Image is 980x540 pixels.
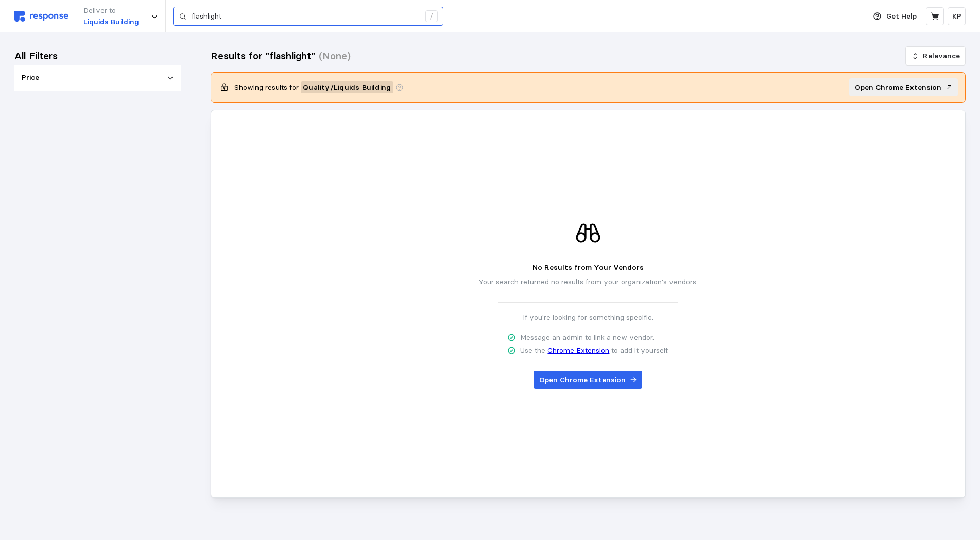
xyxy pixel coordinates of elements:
[83,5,139,17] p: Deliver to
[532,262,644,273] p: No Results from Your Vendors
[234,82,299,93] p: Showing results for
[855,82,941,93] p: Open Chrome Extension
[14,11,68,22] img: svg%3e
[534,371,642,389] button: Open Chrome Extension
[547,346,609,355] a: Chrome Extension
[923,51,960,62] p: Relevance
[867,7,923,26] button: Get Help
[905,46,966,66] button: Relevance
[14,49,58,63] h3: All Filters
[211,49,315,63] h3: Results for "flashlight"
[520,345,669,356] p: Use the to add it yourself.
[886,11,917,22] p: Get Help
[849,78,958,97] button: Open Chrome Extension
[303,82,391,93] span: Quality / Liquids Building
[425,10,438,23] div: /
[319,49,351,63] h3: (None)
[523,312,654,323] p: If you're looking for something specific:
[22,72,39,84] p: Price
[83,17,139,28] p: Liquids Building
[192,7,420,26] input: Search for a product name or SKU
[948,7,966,25] button: KP
[539,374,626,386] p: Open Chrome Extension
[478,276,698,288] p: Your search returned no results from your organization's vendors.
[520,332,654,343] p: Message an admin to link a new vendor.
[952,11,961,22] p: KP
